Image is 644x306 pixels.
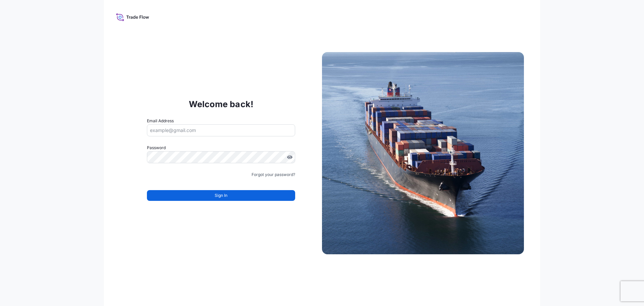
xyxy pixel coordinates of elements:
[147,118,174,124] label: Email Address
[147,124,295,136] input: example@gmail.com
[215,192,227,199] span: Sign In
[252,171,295,178] a: Forgot your password?
[189,99,254,110] p: Welcome back!
[147,190,295,201] button: Sign In
[287,155,292,160] button: Show password
[147,144,295,151] label: Password
[322,52,524,254] img: Ship illustration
